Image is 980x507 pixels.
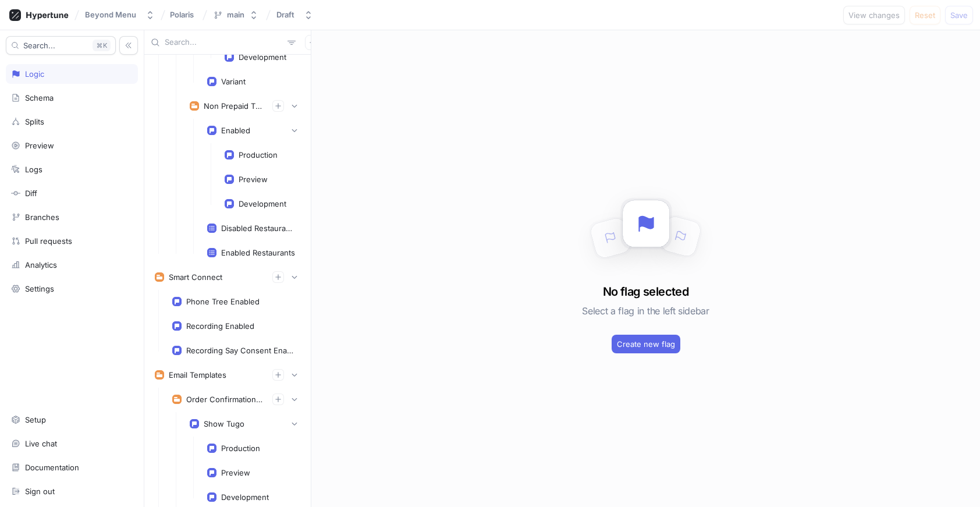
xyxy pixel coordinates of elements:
[239,52,286,62] div: Development
[169,272,222,282] div: Smart Connect
[239,150,278,159] div: Production
[93,40,111,51] div: K
[221,126,250,135] div: Enabled
[221,492,269,502] div: Development
[25,487,55,496] div: Sign out
[186,321,254,331] div: Recording Enabled
[221,224,296,233] div: Disabled Restaurants
[603,283,688,300] h3: No flag selected
[25,415,46,424] div: Setup
[221,77,246,86] div: Variant
[848,12,900,19] span: View changes
[915,12,935,19] span: Reset
[85,10,136,20] div: Beyond Menu
[239,199,286,208] div: Development
[186,395,263,404] div: Order Confirmation Email
[204,419,244,428] div: Show Tugo
[276,10,294,20] div: Draft
[25,463,79,472] div: Documentation
[23,42,55,49] span: Search...
[25,212,59,222] div: Branches
[945,6,973,24] button: Save
[6,458,138,477] a: Documentation
[25,260,57,270] div: Analytics
[80,5,159,24] button: Beyond Menu
[25,117,44,126] div: Splits
[170,10,194,19] span: Polaris
[612,335,680,353] button: Create new flag
[221,248,295,257] div: Enabled Restaurants
[25,69,44,79] div: Logic
[186,297,260,306] div: Phone Tree Enabled
[582,300,709,321] h5: Select a flag in the left sidebar
[950,12,968,19] span: Save
[25,141,54,150] div: Preview
[169,370,226,380] div: Email Templates
[25,189,37,198] div: Diff
[25,93,54,102] div: Schema
[272,5,318,24] button: Draft
[25,165,42,174] div: Logs
[910,6,940,24] button: Reset
[25,284,54,293] div: Settings
[25,236,72,246] div: Pull requests
[186,346,296,355] div: Recording Say Consent Enabled
[227,10,244,20] div: main
[25,439,57,448] div: Live chat
[221,468,250,477] div: Preview
[239,175,268,184] div: Preview
[617,341,675,348] span: Create new flag
[6,36,116,55] button: Search...K
[165,37,283,48] input: Search...
[221,444,260,453] div: Production
[843,6,905,24] button: View changes
[208,5,263,24] button: main
[204,101,263,111] div: Non Prepaid Tips Experiment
